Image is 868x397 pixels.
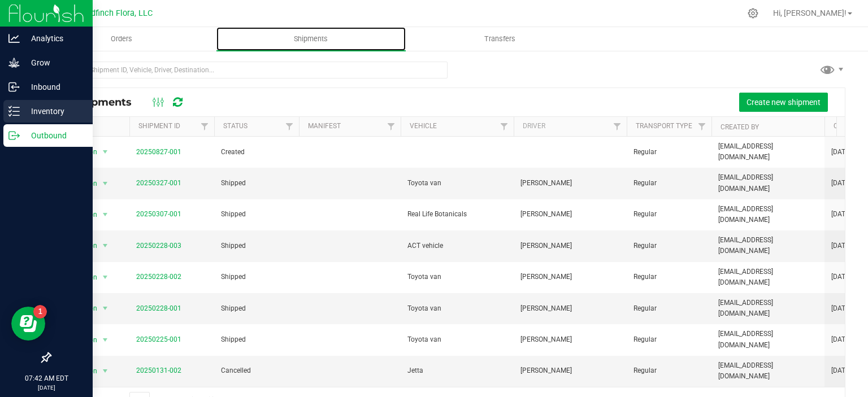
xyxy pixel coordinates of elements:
span: Regular [633,303,705,314]
a: Filter [196,117,214,136]
p: Outbound [20,129,88,142]
span: Regular [633,178,705,189]
span: select [98,363,112,379]
span: select [98,207,112,223]
inline-svg: Analytics [8,33,20,44]
a: Filter [495,117,514,136]
a: Created By [721,123,759,131]
a: Filter [608,117,627,136]
span: [EMAIL_ADDRESS][DOMAIN_NAME] [718,360,818,382]
span: [EMAIL_ADDRESS][DOMAIN_NAME] [718,329,818,350]
inline-svg: Outbound [8,130,20,141]
a: 20250228-001 [136,304,181,312]
span: [PERSON_NAME] [520,178,620,189]
span: Toyota van [407,303,507,314]
a: Status [223,122,248,130]
a: Filter [280,117,299,136]
a: Filter [693,117,711,136]
span: select [98,176,112,191]
span: Regular [633,147,705,158]
span: [PERSON_NAME] [520,272,620,282]
span: Regular [633,272,705,282]
a: 20250827-001 [136,148,181,156]
span: [PERSON_NAME] [520,365,620,376]
button: Create new shipment [739,93,828,112]
span: Toyota van [407,272,507,282]
span: Regular [633,365,705,376]
span: [EMAIL_ADDRESS][DOMAIN_NAME] [718,267,818,288]
span: [PERSON_NAME] [520,334,620,345]
a: 20250131-002 [136,367,181,374]
span: ACT vehicle [407,241,507,251]
span: Cancelled [221,365,292,376]
th: Driver [514,117,627,137]
span: Real Life Botanicals [407,209,507,220]
span: [EMAIL_ADDRESS][DOMAIN_NAME] [718,204,818,225]
a: Filter [382,117,401,136]
a: Orders [27,27,216,51]
input: Search Shipment ID, Vehicle, Driver, Destination... [50,62,448,78]
span: Shipments [279,34,343,44]
a: 20250228-003 [136,242,181,250]
span: [EMAIL_ADDRESS][DOMAIN_NAME] [718,235,818,256]
a: Shipment ID [138,122,180,130]
span: select [98,269,112,285]
span: Orders [96,34,147,44]
a: 20250307-001 [136,210,181,218]
p: [DATE] [5,383,88,392]
p: Inbound [20,80,88,94]
span: Created [221,147,292,158]
span: Toyota van [407,178,507,189]
a: 20250228-002 [136,273,181,281]
a: Shipments [216,27,406,51]
span: [EMAIL_ADDRESS][DOMAIN_NAME] [718,172,818,194]
span: Toyota van [407,334,507,345]
span: Regular [633,334,705,345]
inline-svg: Inbound [8,81,20,93]
span: Create new shipment [747,98,821,107]
a: Transfers [406,27,595,51]
div: Manage settings [746,8,760,19]
span: [PERSON_NAME] [520,241,620,251]
a: 20250225-001 [136,335,181,343]
span: All Shipments [59,96,143,108]
span: Shipped [221,178,292,189]
span: [PERSON_NAME] [520,209,620,220]
span: Shipped [221,241,292,251]
span: Transfers [469,34,531,44]
a: Manifest [308,122,341,130]
p: Inventory [20,104,88,118]
span: Goldfinch Flora, LLC [79,8,153,18]
inline-svg: Grow [8,57,20,68]
span: Hi, [PERSON_NAME]! [773,8,847,18]
span: Shipped [221,334,292,345]
span: select [98,300,112,316]
span: [PERSON_NAME] [520,303,620,314]
span: select [98,144,112,160]
p: Analytics [20,32,88,45]
p: 07:42 AM EDT [5,373,88,383]
iframe: Resource center unread badge [33,305,47,319]
span: Regular [633,241,705,251]
a: Vehicle [410,122,437,130]
span: select [98,238,112,254]
inline-svg: Inventory [8,106,20,117]
span: Shipped [221,209,292,220]
span: Shipped [221,303,292,314]
span: [EMAIL_ADDRESS][DOMAIN_NAME] [718,298,818,319]
a: Transport Type [636,122,692,130]
span: [EMAIL_ADDRESS][DOMAIN_NAME] [718,141,818,163]
span: Regular [633,209,705,220]
iframe: Resource center [11,307,45,341]
a: 20250327-001 [136,179,181,187]
span: select [98,332,112,348]
span: Jetta [407,365,507,376]
span: Shipped [221,272,292,282]
p: Grow [20,56,88,69]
